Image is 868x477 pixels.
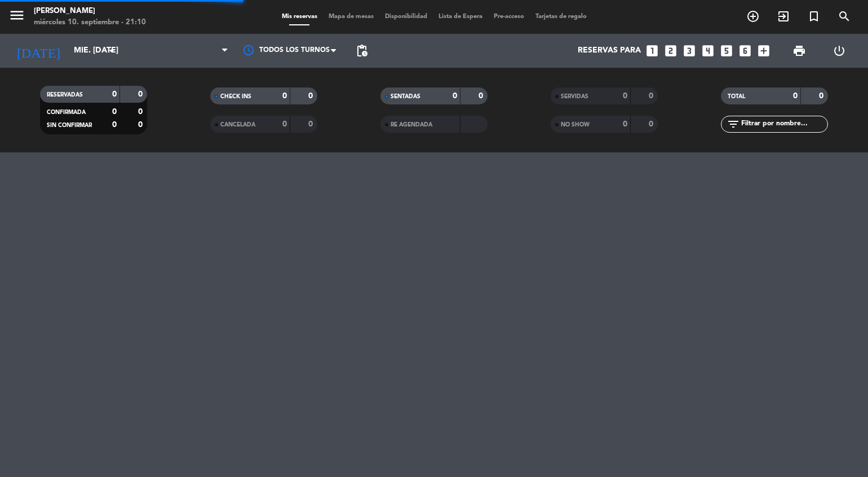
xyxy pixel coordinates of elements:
i: add_box [756,43,771,58]
span: NO SHOW [561,122,590,128]
strong: 0 [138,121,145,129]
i: power_settings_new [832,44,846,58]
i: menu [8,7,25,24]
span: CHECK INS [220,94,251,99]
i: filter_list [727,117,740,131]
span: Mapa de mesas [323,14,379,20]
span: print [792,44,806,58]
i: looks_two [663,43,678,58]
i: search [838,10,851,23]
i: looks_6 [738,43,752,58]
strong: 0 [112,108,117,116]
span: pending_actions [355,44,369,58]
span: SIN CONFIRMAR [47,122,92,128]
div: LOG OUT [820,34,860,68]
span: Tarjetas de regalo [530,14,592,20]
span: CONFIRMADA [47,110,86,115]
strong: 0 [112,121,117,129]
button: menu [8,7,25,28]
span: SERVIDAS [561,94,588,99]
i: [DATE] [8,38,68,63]
strong: 0 [453,92,457,100]
div: miércoles 10. septiembre - 21:10 [34,17,146,28]
strong: 0 [282,120,287,128]
span: RESERVADAS [47,92,83,98]
i: looks_4 [701,43,715,58]
span: CANCELADA [220,122,255,128]
strong: 0 [112,90,117,98]
strong: 0 [138,108,145,116]
i: looks_5 [719,43,734,58]
i: exit_to_app [777,10,790,23]
span: SENTADAS [391,94,420,99]
input: Filtrar por nombre... [740,118,827,130]
i: looks_one [645,43,659,58]
span: TOTAL [728,94,745,99]
strong: 0 [479,92,485,100]
strong: 0 [308,92,315,100]
strong: 0 [793,92,798,100]
i: arrow_drop_down [105,44,118,58]
i: looks_3 [682,43,697,58]
span: Disponibilidad [379,14,433,20]
strong: 0 [819,92,826,100]
span: Mis reservas [276,14,323,20]
strong: 0 [623,92,627,100]
strong: 0 [308,120,315,128]
span: Lista de Espera [433,14,488,20]
strong: 0 [282,92,287,100]
i: add_circle_outline [746,10,760,23]
span: Reservas para [578,46,641,55]
strong: 0 [649,92,656,100]
strong: 0 [623,120,627,128]
span: Pre-acceso [488,14,530,20]
span: RE AGENDADA [391,122,432,128]
strong: 0 [649,120,656,128]
div: [PERSON_NAME] [34,6,146,17]
strong: 0 [138,90,145,98]
i: turned_in_not [807,10,821,23]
